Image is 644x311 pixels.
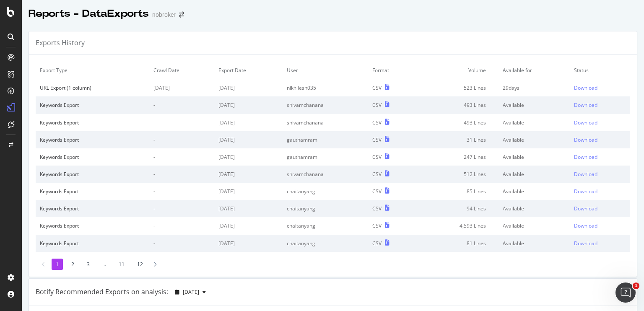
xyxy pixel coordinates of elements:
[283,166,368,183] td: shivamchanana
[149,114,214,131] td: -
[40,153,145,161] div: Keywords Export
[83,259,94,270] li: 3
[149,96,214,114] td: -
[114,259,129,270] li: 11
[574,188,597,195] div: Download
[503,205,566,212] div: Available
[149,62,214,79] td: Crawl Date
[503,171,566,178] div: Available
[372,171,382,178] div: CSV
[574,222,626,229] a: Download
[52,259,63,270] li: 1
[372,136,382,143] div: CSV
[283,183,368,200] td: chaitanyang
[368,62,416,79] td: Format
[214,217,283,234] td: [DATE]
[283,114,368,131] td: shivamchanana
[214,96,283,114] td: [DATE]
[133,259,147,270] li: 12
[149,131,214,148] td: -
[40,222,145,229] div: Keywords Export
[372,119,382,126] div: CSV
[417,131,499,148] td: 31 Lines
[149,79,214,97] td: [DATE]
[574,84,597,91] div: Download
[67,259,78,270] li: 2
[29,7,149,21] div: Reports - DataExports
[372,84,382,91] div: CSV
[283,200,368,217] td: chaitanyang
[574,101,626,109] a: Download
[372,205,382,212] div: CSV
[149,235,214,252] td: -
[503,153,566,161] div: Available
[149,217,214,234] td: -
[149,148,214,166] td: -
[417,96,499,114] td: 493 Lines
[214,166,283,183] td: [DATE]
[214,235,283,252] td: [DATE]
[171,285,209,299] button: [DATE]
[40,136,145,143] div: Keywords Export
[503,222,566,229] div: Available
[574,153,626,161] a: Download
[283,62,368,79] td: User
[417,166,499,183] td: 512 Lines
[574,240,626,247] a: Download
[183,288,199,295] span: 2025 Aug. 4th
[214,148,283,166] td: [DATE]
[149,200,214,217] td: -
[503,136,566,143] div: Available
[36,287,168,297] div: Botify Recommended Exports on analysis:
[40,240,145,247] div: Keywords Export
[574,188,626,195] a: Download
[40,188,145,195] div: Keywords Export
[574,84,626,91] a: Download
[417,183,499,200] td: 85 Lines
[214,114,283,131] td: [DATE]
[503,188,566,195] div: Available
[417,235,499,252] td: 81 Lines
[417,79,499,97] td: 523 Lines
[149,166,214,183] td: -
[503,119,566,126] div: Available
[283,96,368,114] td: shivamchanana
[574,222,597,229] div: Download
[417,148,499,166] td: 247 Lines
[179,12,184,18] div: arrow-right-arrow-left
[570,62,630,79] td: Status
[574,101,597,109] div: Download
[283,235,368,252] td: chaitanyang
[574,205,597,212] div: Download
[36,62,149,79] td: Export Type
[499,79,570,97] td: 29 days
[36,38,85,48] div: Exports History
[214,131,283,148] td: [DATE]
[503,101,566,109] div: Available
[574,171,597,178] div: Download
[633,282,639,289] span: 1
[417,62,499,79] td: Volume
[574,119,626,126] a: Download
[417,217,499,234] td: 4,593 Lines
[214,200,283,217] td: [DATE]
[503,240,566,247] div: Available
[214,62,283,79] td: Export Date
[40,205,145,212] div: Keywords Export
[574,136,597,143] div: Download
[214,183,283,200] td: [DATE]
[615,282,636,303] iframe: Intercom live chat
[283,148,368,166] td: gauthamram
[372,240,382,247] div: CSV
[574,171,626,178] a: Download
[499,62,570,79] td: Available for
[40,171,145,178] div: Keywords Export
[417,200,499,217] td: 94 Lines
[40,119,145,126] div: Keywords Export
[372,101,382,109] div: CSV
[214,79,283,97] td: [DATE]
[40,101,145,109] div: Keywords Export
[574,205,626,212] a: Download
[283,131,368,148] td: gauthamram
[149,183,214,200] td: -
